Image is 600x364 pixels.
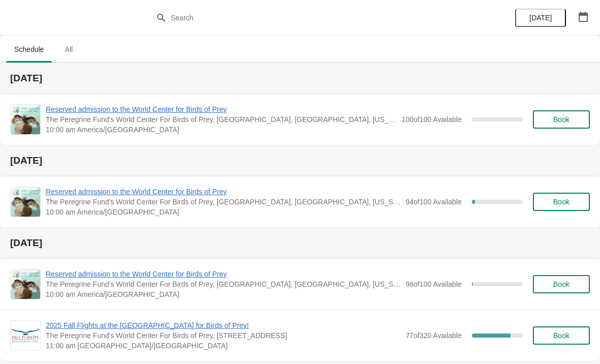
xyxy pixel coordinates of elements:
span: Book [553,115,569,124]
span: 94 of 100 Available [406,198,462,206]
span: Reserved admission to the World Center for Birds of Prey [46,269,401,279]
span: 10:00 am America/[GEOGRAPHIC_DATA] [46,125,397,135]
button: [DATE] [515,9,566,27]
span: Book [553,280,569,288]
span: 100 of 100 Available [402,115,462,124]
span: 10:00 am America/[GEOGRAPHIC_DATA] [46,289,401,299]
img: 2025 Fall Flights at the World Center for Birds of Prey! | The Peregrine Fund's World Center For ... [11,321,40,350]
span: The Peregrine Fund's World Center For Birds of Prey, [GEOGRAPHIC_DATA], [GEOGRAPHIC_DATA], [US_ST... [46,197,401,207]
span: 2025 Fall Flights at the [GEOGRAPHIC_DATA] for Birds of Prey! [46,320,401,330]
img: Reserved admission to the World Center for Birds of Prey | The Peregrine Fund's World Center For ... [11,187,40,217]
span: All [56,40,81,58]
h2: [DATE] [10,156,590,166]
button: Book [533,275,590,293]
input: Search [170,9,450,27]
h2: [DATE] [10,73,590,83]
span: 11:00 am [GEOGRAPHIC_DATA]/[GEOGRAPHIC_DATA] [46,341,401,351]
button: Book [533,326,590,345]
span: Reserved admission to the World Center for Birds of Prey [46,104,397,114]
span: 98 of 100 Available [406,280,462,288]
button: Book [533,110,590,129]
h2: [DATE] [10,238,590,248]
span: The Peregrine Fund's World Center For Birds of Prey, [GEOGRAPHIC_DATA], [GEOGRAPHIC_DATA], [US_ST... [46,279,401,289]
span: The Peregrine Fund's World Center For Birds of Prey, [GEOGRAPHIC_DATA], [GEOGRAPHIC_DATA], [US_ST... [46,114,397,125]
span: 77 of 320 Available [406,331,462,340]
span: Schedule [6,40,52,58]
span: [DATE] [529,14,552,22]
span: Reserved admission to the World Center for Birds of Prey [46,187,401,197]
img: Reserved admission to the World Center for Birds of Prey | The Peregrine Fund's World Center For ... [11,105,40,134]
span: Book [553,331,569,340]
img: Reserved admission to the World Center for Birds of Prey | The Peregrine Fund's World Center For ... [11,269,40,299]
span: The Peregrine Fund's World Center For Birds of Prey, [STREET_ADDRESS] [46,330,401,341]
button: Book [533,193,590,211]
span: 10:00 am America/[GEOGRAPHIC_DATA] [46,207,401,217]
span: Book [553,198,569,206]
